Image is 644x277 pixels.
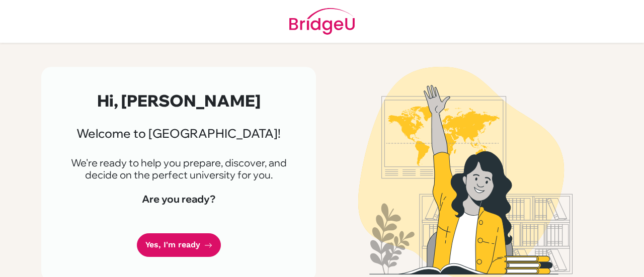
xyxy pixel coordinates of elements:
h2: Hi, [PERSON_NAME] [65,91,292,110]
h4: Are you ready? [65,193,292,205]
a: Yes, I'm ready [137,233,221,257]
p: We're ready to help you prepare, discover, and decide on the perfect university for you. [65,157,292,181]
h3: Welcome to [GEOGRAPHIC_DATA]! [65,126,292,141]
